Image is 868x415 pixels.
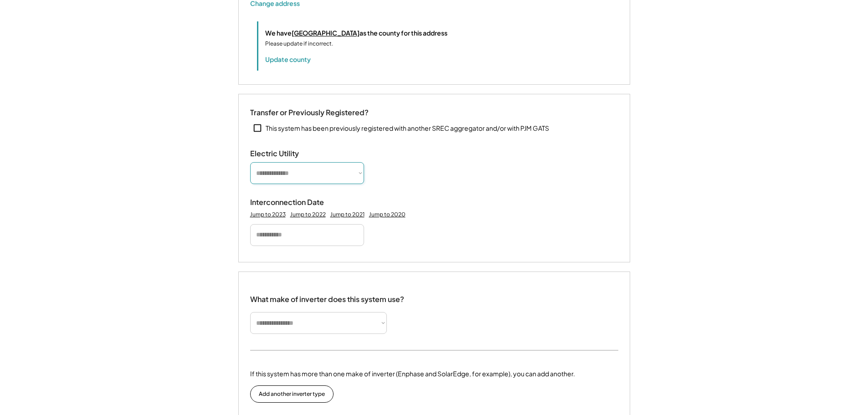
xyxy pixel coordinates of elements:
[250,149,341,159] div: Electric Utility
[250,108,369,118] div: Transfer or Previously Registered?
[250,198,341,207] div: Interconnection Date
[290,211,326,218] div: Jump to 2022
[265,40,333,48] div: Please update if incorrect.
[265,55,311,64] button: Update county
[330,211,365,218] div: Jump to 2021
[369,211,406,218] div: Jump to 2020
[250,385,334,403] button: Add another inverter type
[266,124,549,133] div: This system has been previously registered with another SREC aggregator and/or with PJM GATS
[250,286,404,306] div: What make of inverter does this system use?
[265,28,447,38] div: We have as the county for this address
[250,211,286,218] div: Jump to 2023
[250,369,575,379] div: If this system has more than one make of inverter (Enphase and SolarEdge, for example), you can a...
[292,29,360,37] u: [GEOGRAPHIC_DATA]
